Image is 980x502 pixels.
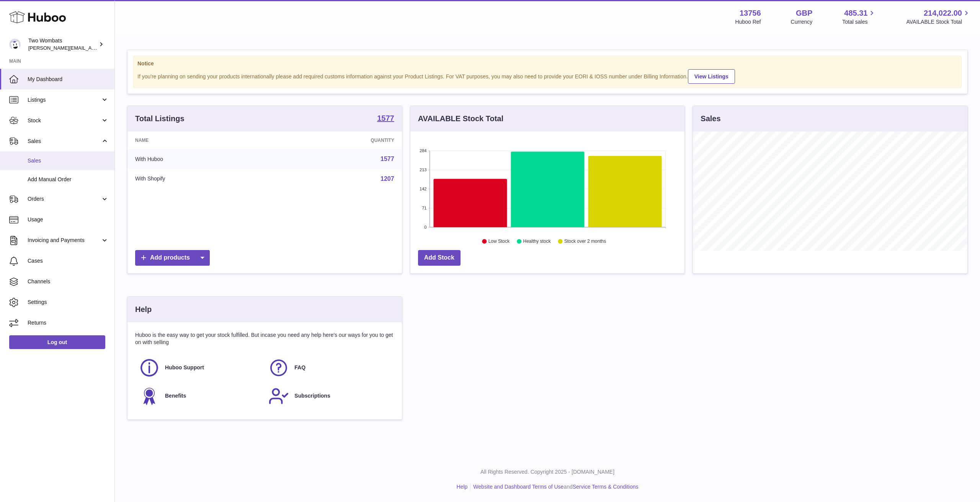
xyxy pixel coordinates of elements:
a: FAQ [268,357,390,378]
span: Huboo Support [165,364,204,371]
a: Huboo Support [139,357,261,378]
h3: AVAILABLE Stock Total [418,114,503,124]
img: alan@twowombats.com [9,39,21,50]
span: 485.31 [844,8,867,18]
span: Cases [28,257,109,265]
span: Benefits [165,392,186,400]
p: Huboo is the easy way to get your stock fulfilled. But incase you need any help here's our ways f... [135,331,394,346]
strong: 13756 [740,8,761,18]
span: Orders [28,195,101,203]
span: 214,022.00 [924,8,962,18]
a: 1577 [381,156,394,162]
h3: Help [135,304,152,315]
text: 0 [424,225,426,229]
div: Huboo Ref [735,18,761,26]
a: Benefits [139,386,261,406]
span: Channels [28,278,109,285]
span: [PERSON_NAME][EMAIL_ADDRESS][DOMAIN_NAME] [28,45,154,51]
td: With Shopify [127,169,275,189]
strong: Notice [137,60,957,67]
a: Subscriptions [268,386,390,406]
span: Returns [28,319,109,327]
text: 284 [420,148,426,153]
li: and [470,483,638,491]
td: With Huboo [127,149,275,169]
th: Name [127,132,275,149]
a: Add products [135,250,210,266]
span: Sales [28,157,109,164]
span: Total sales [842,18,876,26]
span: Stock [28,117,101,124]
th: Quantity [275,132,402,149]
p: All Rights Reserved. Copyright 2025 - [DOMAIN_NAME] [121,468,974,476]
strong: 1577 [377,114,394,122]
span: Settings [28,299,109,306]
a: View Listings [688,69,735,84]
text: Healthy stock [523,239,551,244]
strong: GBP [796,8,812,18]
a: Log out [9,335,105,349]
span: Sales [28,138,101,145]
a: 214,022.00 AVAILABLE Stock Total [906,8,971,26]
a: Website and Dashboard Terms of Use [473,484,563,490]
span: FAQ [294,364,305,371]
text: Low Stock [488,239,510,244]
text: 71 [422,206,426,210]
span: Listings [28,96,101,104]
span: My Dashboard [28,76,109,83]
a: Help [457,484,468,490]
span: Invoicing and Payments [28,237,101,244]
div: If you're planning on sending your products internationally please add required customs informati... [137,68,957,84]
a: 485.31 Total sales [842,8,876,26]
span: Subscriptions [294,392,330,400]
text: Stock over 2 months [564,239,606,244]
text: 142 [420,187,426,191]
div: Currency [791,18,813,26]
h3: Total Listings [135,114,185,124]
span: Add Manual Order [28,176,109,183]
a: Service Terms & Conditions [573,484,639,490]
a: 1577 [377,114,394,123]
a: 1207 [381,175,394,182]
text: 213 [420,167,426,172]
span: AVAILABLE Stock Total [906,18,971,26]
h3: Sales [701,114,720,124]
div: Two Wombats [28,37,97,52]
span: Usage [28,216,109,223]
a: Add Stock [418,250,461,266]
